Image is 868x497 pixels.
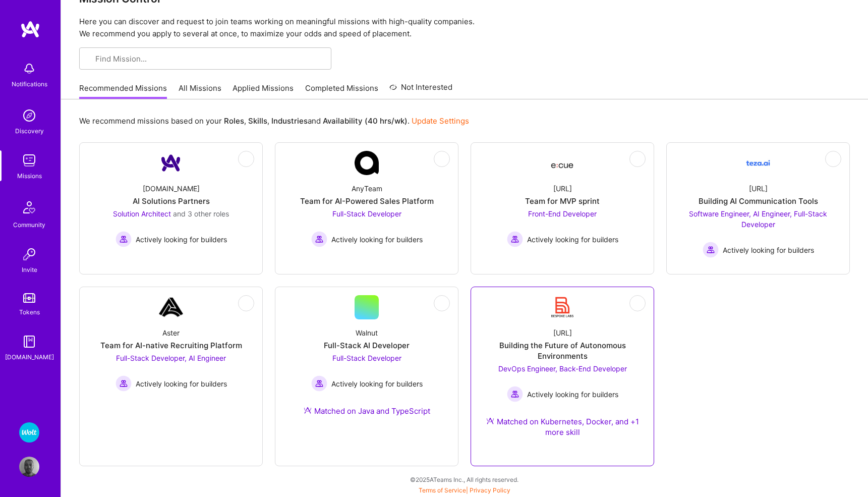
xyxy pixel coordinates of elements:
[22,264,37,275] div: Invite
[88,151,254,247] a: Company Logo[DOMAIN_NAME]AI Solutions PartnersSolution Architect and 3 other rolesActively lookin...
[79,16,850,40] p: Here you can discover and request to join teams working on meaningful missions with high-quality ...
[224,116,244,126] b: Roles
[389,81,452,99] a: Not Interested
[479,416,646,437] div: Matched on Kubernetes, Docker, and +1 more skill
[12,79,47,89] div: Notifications
[19,150,39,171] img: teamwork
[136,378,227,389] span: Actively looking for builders
[20,20,40,38] img: logo
[304,406,312,414] img: Ateam Purple Icon
[699,196,818,206] div: Building AI Communication Tools
[498,364,627,373] span: DevOps Engineer, Back-End Developer
[331,378,423,389] span: Actively looking for builders
[419,486,466,494] a: Terms of Service
[486,417,494,425] img: Ateam Purple Icon
[311,231,327,247] img: Actively looking for builders
[528,209,597,218] span: Front-End Developer
[332,209,401,218] span: Full-Stack Developer
[331,234,423,245] span: Actively looking for builders
[553,327,572,338] div: [URL]
[19,457,39,477] img: User Avatar
[438,155,446,163] i: icon EyeClosed
[17,422,42,443] a: Wolt - Fintech: Payments Expansion Team
[19,244,39,264] img: Invite
[17,171,42,181] div: Missions
[332,354,401,362] span: Full-Stack Developer
[633,155,642,163] i: icon EyeClosed
[159,295,183,319] img: Company Logo
[248,116,267,126] b: Skills
[311,375,327,392] img: Actively looking for builders
[95,53,323,64] input: Find Mission...
[675,151,841,258] a: Company Logo[URL]Building AI Communication ToolsSoftware Engineer, AI Engineer, Full-Stack Develo...
[305,83,378,99] a: Completed Missions
[829,155,837,163] i: icon EyeClosed
[242,299,250,307] i: icon EyeClosed
[283,151,450,247] a: Company LogoAnyTeamTeam for AI-Powered Sales PlatformFull-Stack Developer Actively looking for bu...
[116,354,226,362] span: Full-Stack Developer, AI Engineer
[23,293,35,303] img: tokens
[323,116,408,126] b: Availability (40 hrs/wk)
[527,389,618,400] span: Actively looking for builders
[113,209,171,218] span: Solution Architect
[61,467,868,492] div: © 2025 ATeams Inc., All rights reserved.
[13,219,45,230] div: Community
[507,231,523,247] img: Actively looking for builders
[162,327,180,338] div: Aster
[283,295,450,428] a: WalnutFull-Stack AI DeveloperFull-Stack Developer Actively looking for buildersActively looking f...
[115,231,132,247] img: Actively looking for builders
[136,234,227,245] span: Actively looking for builders
[470,486,510,494] a: Privacy Policy
[550,154,574,172] img: Company Logo
[723,245,814,255] span: Actively looking for builders
[749,183,768,194] div: [URL]
[159,151,183,175] img: Company Logo
[304,406,430,416] div: Matched on Java and TypeScript
[79,83,167,99] a: Recommended Missions
[100,340,242,351] div: Team for AI-native Recruiting Platform
[479,151,646,247] a: Company Logo[URL]Team for MVP sprintFront-End Developer Actively looking for buildersActively loo...
[115,375,132,392] img: Actively looking for builders
[87,56,95,63] i: icon SearchGrey
[300,196,434,206] div: Team for AI-Powered Sales Platform
[88,295,254,392] a: Company LogoAsterTeam for AI-native Recruiting PlatformFull-Stack Developer, AI Engineer Actively...
[746,151,770,175] img: Company Logo
[143,183,200,194] div: [DOMAIN_NAME]
[479,340,646,361] div: Building the Future of Autonomous Environments
[527,234,618,245] span: Actively looking for builders
[19,422,39,443] img: Wolt - Fintech: Payments Expansion Team
[242,155,250,163] i: icon EyeClosed
[703,242,719,258] img: Actively looking for builders
[479,295,646,450] a: Company Logo[URL]Building the Future of Autonomous EnvironmentsDevOps Engineer, Back-End Develope...
[352,183,382,194] div: AnyTeam
[356,327,378,338] div: Walnut
[19,307,40,317] div: Tokens
[79,116,469,126] p: We recommend missions based on your , , and .
[5,352,54,362] div: [DOMAIN_NAME]
[324,340,410,351] div: Full-Stack AI Developer
[17,457,42,477] a: User Avatar
[689,209,827,229] span: Software Engineer, AI Engineer, Full-Stack Developer
[507,386,523,402] img: Actively looking for builders
[633,299,642,307] i: icon EyeClosed
[19,332,39,352] img: guide book
[15,126,44,136] div: Discovery
[412,116,469,126] a: Update Settings
[553,183,572,194] div: [URL]
[419,486,510,494] span: |
[233,83,294,99] a: Applied Missions
[355,151,379,175] img: Company Logo
[525,196,600,206] div: Team for MVP sprint
[550,295,574,319] img: Company Logo
[173,209,229,218] span: and 3 other roles
[271,116,308,126] b: Industries
[17,195,41,219] img: Community
[19,105,39,126] img: discovery
[179,83,221,99] a: All Missions
[438,299,446,307] i: icon EyeClosed
[133,196,210,206] div: AI Solutions Partners
[19,59,39,79] img: bell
